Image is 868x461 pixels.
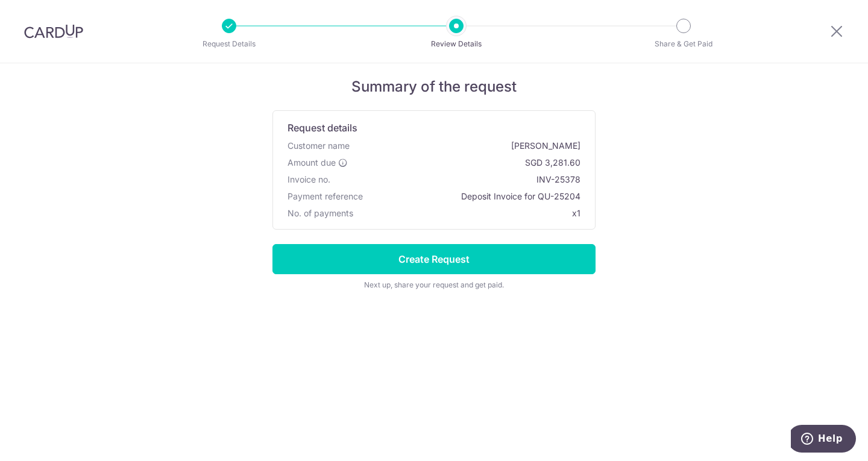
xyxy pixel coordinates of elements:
h5: Summary of the request [272,78,596,96]
input: Create Request [272,244,596,274]
span: Customer name [288,140,350,152]
span: INV-25378 [335,174,580,186]
span: No. of payments [288,207,353,219]
p: Review Details [412,38,501,50]
span: Deposit Invoice for QU-25204 [368,190,580,202]
p: Request Details [184,38,274,50]
span: [PERSON_NAME] [354,140,580,152]
span: Invoice no. [288,174,330,186]
img: CardUp [24,24,83,39]
span: Request details [288,121,357,135]
p: Share & Get Paid [639,38,728,50]
iframe: Opens a widget where you can find more information [791,425,856,455]
span: SGD 3,281.60 [353,157,580,169]
span: x1 [572,208,580,218]
span: Payment reference [288,190,363,202]
label: Amount due [288,157,348,169]
div: Next up, share your request and get paid. [272,279,596,291]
